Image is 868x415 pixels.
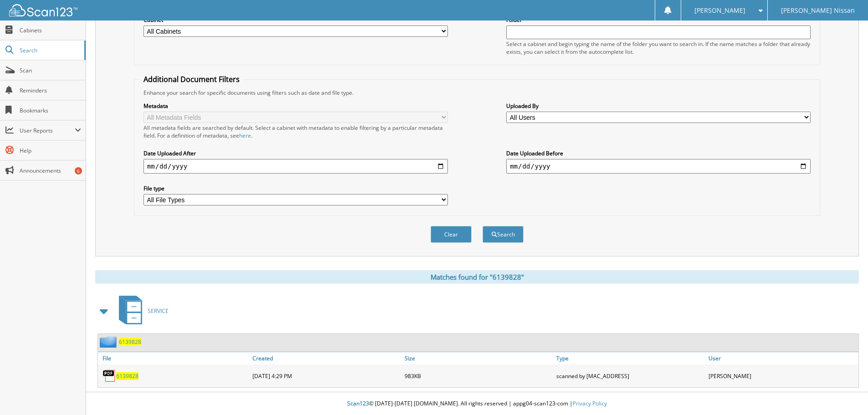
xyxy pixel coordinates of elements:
a: Created [250,352,402,364]
a: Size [402,352,555,364]
div: 6 [75,167,82,174]
div: scanned by [MAC_ADDRESS] [554,367,706,385]
a: Type [554,352,706,364]
div: © [DATE]-[DATE] [DOMAIN_NAME]. All rights reserved | appg04-scan123-com | [86,393,868,415]
span: Reminders [20,87,81,94]
div: 983KB [402,367,555,385]
img: folder2.png [100,336,119,348]
div: [PERSON_NAME] [706,367,858,385]
input: end [506,159,811,174]
span: [PERSON_NAME] [694,8,745,13]
input: start [144,159,448,174]
div: Enhance your search for specific documents using filters such as date and file type. [139,89,815,97]
div: All metadata fields are searched by default. Select a cabinet with metadata to enable filtering b... [144,124,448,139]
iframe: Chat Widget [822,371,868,415]
div: Select a cabinet and begin typing the name of the folder you want to search in. If the name match... [506,40,811,56]
button: Clear [431,226,472,243]
img: PDF.png [103,369,116,383]
span: User Reports [20,127,75,134]
label: File type [144,184,448,192]
a: here [239,132,251,139]
a: User [706,352,858,364]
div: Matches found for "6139828" [95,270,859,284]
span: Help [20,147,81,154]
span: Bookmarks [20,107,81,114]
span: SERVICE [148,307,169,315]
span: Search [20,46,80,54]
div: [DATE] 4:29 PM [250,367,402,385]
span: Cabinets [20,26,81,34]
label: Date Uploaded After [144,149,448,157]
label: Date Uploaded Before [506,149,811,157]
legend: Additional Document Filters [139,74,244,84]
a: 6139828 [116,372,139,380]
label: Metadata [144,102,448,110]
label: Uploaded By [506,102,811,110]
span: Scan123 [347,400,369,407]
span: Announcements [20,167,81,174]
span: Scan [20,67,81,74]
img: scan123-logo-white.svg [9,4,77,16]
a: 6139828 [119,338,141,346]
span: [PERSON_NAME] Nissan [781,8,855,13]
a: Privacy Policy [573,400,607,407]
a: File [98,352,250,364]
a: SERVICE [113,293,169,329]
button: Search [483,226,524,243]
